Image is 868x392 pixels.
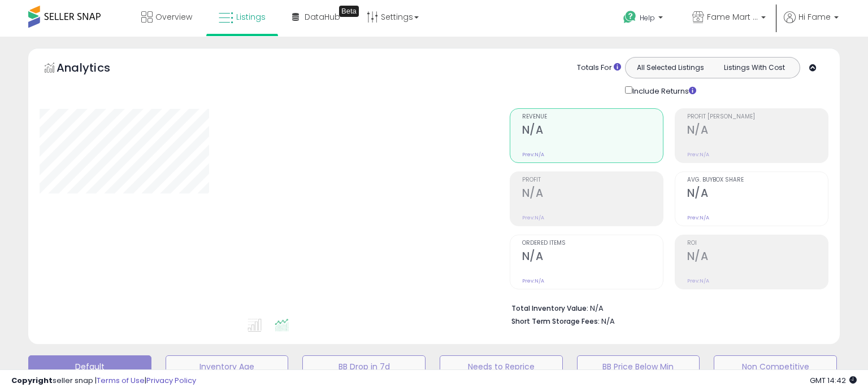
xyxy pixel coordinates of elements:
div: seller snap | | [11,376,196,386]
h2: N/A [687,124,828,139]
button: Non Competitive [714,355,837,378]
span: Fame Mart CA [707,11,758,23]
span: Help [640,13,655,23]
span: DataHub [305,11,340,23]
span: Revenue [522,114,663,120]
h2: N/A [522,187,663,202]
b: Total Inventory Value: [511,303,588,313]
div: Totals For [577,63,621,73]
span: N/A [601,316,615,327]
div: Tooltip anchor [339,6,359,17]
button: Listings With Cost [712,60,796,75]
span: Overview [155,11,192,23]
strong: Copyright [11,375,53,386]
li: N/A [511,301,820,314]
span: Profit [522,177,663,183]
small: Prev: N/A [687,278,709,284]
h2: N/A [522,250,663,265]
span: Hi Fame [798,11,831,23]
a: Hi Fame [784,11,839,37]
button: Needs to Reprice [440,355,563,378]
h2: N/A [687,250,828,265]
span: Ordered Items [522,240,663,246]
button: BB Price Below Min [577,355,700,378]
span: ROI [687,240,828,246]
small: Prev: N/A [687,214,709,221]
a: Terms of Use [97,375,145,386]
button: Default [28,355,151,378]
button: Inventory Age [166,355,289,378]
span: Profit [PERSON_NAME] [687,114,828,120]
span: Avg. Buybox Share [687,177,828,183]
div: Include Returns [617,84,710,97]
button: All Selected Listings [628,60,713,75]
a: Privacy Policy [146,375,196,386]
small: Prev: N/A [522,151,544,158]
i: Get Help [623,10,637,24]
small: Prev: N/A [522,214,544,221]
span: 2025-10-9 14:42 GMT [810,375,857,386]
small: Prev: N/A [687,151,709,158]
small: Prev: N/A [522,278,544,284]
a: Help [614,2,674,37]
b: Short Term Storage Fees: [511,316,600,326]
h2: N/A [687,187,828,202]
button: BB Drop in 7d [302,355,426,378]
h5: Analytics [57,60,132,78]
span: Listings [236,11,266,23]
h2: N/A [522,124,663,139]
